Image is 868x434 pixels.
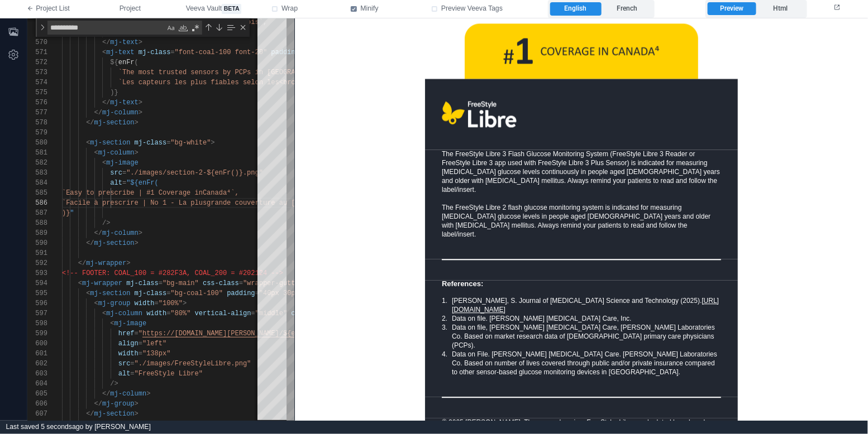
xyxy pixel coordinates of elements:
[225,21,237,33] div: Find in Selection (⌥⌘L)
[27,258,47,268] div: 592
[110,169,122,177] span: src
[282,4,298,14] span: Wrap
[227,290,255,297] span: padding
[222,4,241,14] span: beta
[86,290,90,297] span: <
[118,59,135,66] span: enFr
[94,149,98,157] span: <
[27,248,47,258] div: 591
[110,89,118,97] span: )}
[361,4,379,14] span: Minify
[211,139,214,147] span: >
[135,59,139,66] span: (
[94,400,102,408] span: </
[27,138,47,148] div: 580
[142,330,368,337] span: https://[DOMAIN_NAME][PERSON_NAME]/${enFr()}-ca/home.htm
[94,300,98,307] span: <
[120,4,141,14] span: Project
[27,409,47,419] div: 607
[146,310,166,317] span: width
[118,79,292,86] span: `Les capteurs les plus fiables selon les<br
[82,279,122,287] span: mj-wrapper
[27,198,47,208] div: 586
[135,239,139,247] span: >
[102,219,110,227] span: />
[756,2,804,16] label: Html
[708,2,756,16] label: Preview
[204,23,213,32] div: Previous Match (⇧Enter)
[27,319,47,329] div: 598
[602,2,652,16] label: French
[86,239,94,247] span: </
[102,400,135,408] span: mj-group
[27,67,47,78] div: 573
[122,179,126,187] span: =
[135,370,203,378] span: "FreeStyle Libre"
[98,149,135,157] span: mj-column
[159,279,163,287] span: =
[110,99,138,107] span: mj-text
[27,349,47,359] div: 601
[86,259,126,267] span: mj-wrapper
[135,330,139,337] span: =
[27,288,47,298] div: 595
[27,419,47,429] div: 608
[102,390,110,398] span: </
[166,290,170,297] span: =
[27,37,47,47] div: 570
[102,38,110,46] span: </
[94,239,135,247] span: mj-section
[94,119,135,127] span: mj-section
[62,209,70,217] span: )}
[239,279,243,287] span: =
[48,21,165,34] textarea: Find
[27,359,47,369] div: 602
[441,4,503,14] span: Preview Veeva Tags
[102,109,139,117] span: mj-column
[90,139,130,147] span: mj-section
[295,18,868,421] iframe: preview
[243,279,347,287] span: "wrapper-gutter bg-footer"
[186,4,241,14] span: Veeva Vault
[86,139,90,147] span: <
[142,350,170,358] span: "138px"
[170,290,223,297] span: "bg-coal-100"
[142,340,166,348] span: "left"
[139,109,142,117] span: >
[118,360,131,368] span: src
[247,269,283,277] span: 02124 -->
[27,158,47,168] div: 582
[27,379,47,389] div: 604
[27,298,47,308] div: 596
[27,178,47,188] div: 584
[94,229,102,237] span: </
[214,23,223,32] div: Next Match (Enter)
[27,78,47,88] div: 574
[86,410,94,418] span: </
[190,22,201,33] div: Use Regular Expression (⌥⌘R)
[122,198,123,208] textarea: Editor content;Press Alt+F1 for Accessibility Options.
[118,69,364,76] span: `The most trusted sensors by PCPs in [GEOGRAPHIC_DATA]<sup>3<
[102,99,110,107] span: </
[102,49,106,56] span: <
[94,109,102,117] span: </
[110,390,146,398] span: mj-column
[102,159,106,167] span: <
[62,189,203,197] span: `Easy to prescribe | #1 Coverage in
[27,389,47,399] div: 605
[106,49,134,56] span: mj-text
[62,199,207,207] span: `Facile à prescrire | No 1 - La plus
[251,310,255,317] span: =
[78,259,86,267] span: </
[27,268,47,278] div: 593
[203,279,239,287] span: css-class
[110,38,138,46] span: mj-text
[139,229,142,237] span: >
[135,410,139,418] span: >
[550,2,601,16] label: English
